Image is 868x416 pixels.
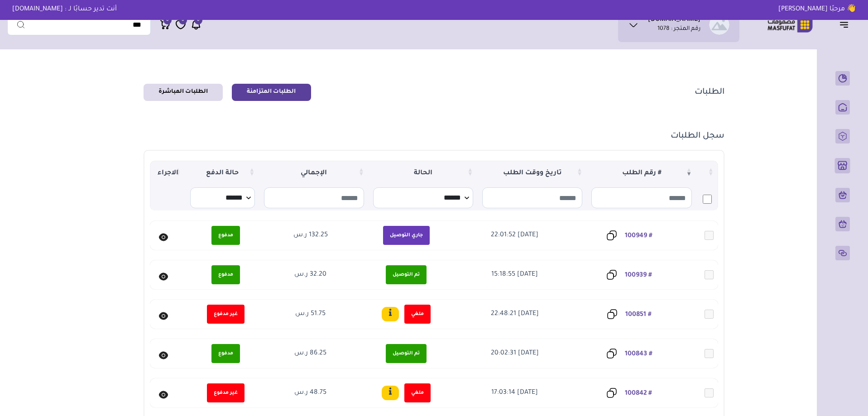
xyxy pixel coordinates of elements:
[587,161,696,186] div: # رقم الطلب
[386,344,427,363] span: تم التوصيل
[269,221,351,250] td: 132.25 ر.س
[211,226,240,245] span: مدفوع
[404,383,431,402] span: ملغي
[197,16,200,24] span: 0
[5,5,124,14] p: أنت تدير حسابًا لـ : [DOMAIN_NAME]
[625,350,652,358] a: # 100843
[191,19,201,30] a: 0
[160,19,171,30] a: 0
[269,300,351,329] td: 51.75 ر.س
[491,389,538,397] span: [DATE] 17:03:14
[269,260,351,289] td: 32.20 ر.س
[695,87,724,98] h1: الطلبات
[696,161,718,186] th: : activate to sort column ascending
[478,161,587,186] div: تاريخ ووقت الطلب
[144,84,223,101] a: الطلبات المباشرة
[259,161,369,186] div: الإجمالي
[657,25,700,34] p: رقم المتجر : 1078
[207,305,245,324] span: غير مدفوع
[383,226,430,245] span: جاري التوصيل
[386,265,427,284] span: تم التوصيل
[232,84,311,101] a: الطلبات المتزامنة
[369,161,477,186] div: الحالة
[671,131,724,142] h1: سجل الطلبات
[404,305,431,324] span: ملغي
[761,16,819,33] img: Logo
[478,161,587,186] th: تاريخ ووقت الطلب : activate to sort column ascending
[150,161,186,186] div: الاجراء
[166,16,169,24] span: 0
[269,339,351,368] td: 86.25 ر.س
[491,232,538,239] span: [DATE] 22:01:52
[186,161,259,186] th: حالة الدفع : activate to sort column ascending
[150,161,186,186] th: الاجراء : activate to sort column ascending
[211,265,240,284] span: مدفوع
[259,161,369,186] th: الإجمالي : activate to sort column ascending
[207,383,245,402] span: غير مدفوع
[625,311,652,318] a: # 100851
[369,161,477,186] th: الحالة : activate to sort column ascending
[491,271,538,278] span: [DATE] 15:18:55
[625,232,652,239] a: # 100949
[648,16,700,25] h1: [DOMAIN_NAME]
[175,19,186,30] a: 0
[491,350,539,357] span: [DATE] 20:02:31
[269,378,351,407] td: 48.75 ر.س
[587,161,696,186] th: # رقم الطلب : activate to sort column ascending
[772,5,863,14] p: 👋 مرحبًا [PERSON_NAME]
[491,311,539,318] span: [DATE] 22:48:21
[625,390,652,397] a: # 100842
[182,16,184,24] span: 0
[625,272,652,279] a: # 100939
[211,344,240,363] span: مدفوع
[186,161,259,186] div: حالة الدفع
[709,14,729,35] img: eShop.sa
